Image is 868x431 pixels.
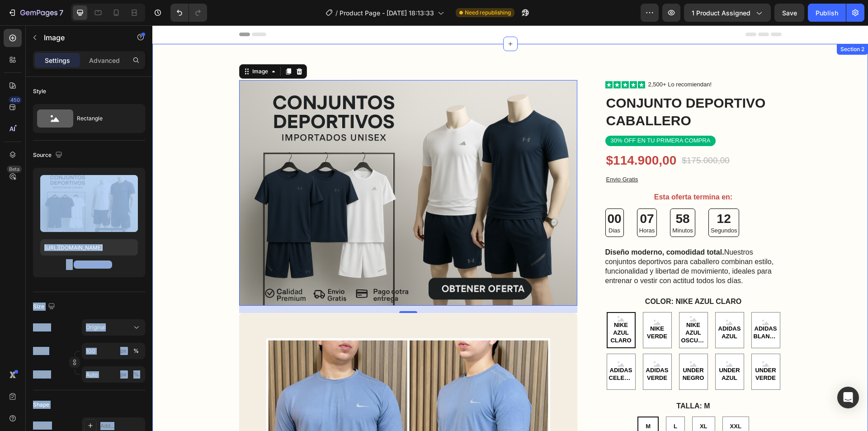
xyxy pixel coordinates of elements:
[808,4,846,22] button: Publish
[563,300,591,315] span: ADIDAS AZUL
[131,369,142,380] button: px
[491,341,519,357] span: ADIDAS VERDE
[100,422,143,430] div: Add...
[77,108,132,129] div: Rectangle
[152,25,868,431] iframe: Design area
[547,398,555,404] span: XL
[453,68,629,105] h1: CONJUNTO DEPORTIVO CABALLERO
[74,260,112,269] div: Browse gallery
[44,32,121,43] p: Image
[86,323,106,332] span: Original
[686,20,714,28] div: Section 2
[520,202,541,209] p: Minutos
[491,300,519,315] span: NIKE VERDE
[33,422,51,430] div: Border
[782,9,797,17] span: Save
[453,223,629,260] p: Nuestros conjuntos deportivos para caballero combinan estilo, funcionalidad y libertad de movimie...
[520,185,541,202] div: 58
[493,398,498,404] span: M
[82,366,145,383] input: px%
[33,301,57,313] div: Size
[133,347,139,355] div: %
[563,341,591,357] span: UNDER AZUL
[816,8,838,18] div: Publish
[528,129,578,142] div: $175.000,00
[59,7,63,18] p: 7
[454,167,628,177] p: Esta oferta termina en:
[82,319,145,336] button: Original
[73,260,113,269] button: Browse gallery
[133,370,139,379] div: %
[33,87,46,95] div: Style
[45,56,70,65] p: Settings
[118,369,129,380] button: %
[492,271,590,282] legend: COLOR: NIKE AZUL CLARO
[458,112,558,119] p: 30% OFF EN TU PRIMERA COMPRA
[40,239,138,256] input: https://example.com/image.jpg
[578,398,589,404] span: XXL
[455,296,482,319] span: NIKE AZUL CLARO
[33,347,48,355] label: Width
[9,96,22,104] div: 450
[89,56,120,65] p: Advanced
[487,202,503,209] p: Horas
[523,375,558,387] legend: TALLA: M
[120,347,127,355] div: px
[455,341,483,357] span: ADIDAS CELESTE
[453,126,525,144] div: $114.900,00
[118,346,129,356] button: %
[558,202,585,209] p: Segundos
[453,223,572,231] strong: Diseño moderno, comodidad total.
[33,401,49,409] div: Shape
[496,56,560,63] p: 2,500+ Lo recomiendan!
[599,300,627,315] span: ADIDAS BLANCO
[455,185,469,202] div: 00
[340,8,434,18] span: Product Page - [DATE] 18:13:33
[120,370,127,379] div: px
[33,149,64,161] div: Source
[82,343,145,359] input: px%
[521,398,525,404] span: L
[335,8,338,18] span: /
[837,387,859,408] div: Open Intercom Messenger
[454,151,628,158] p: Envio Gratis
[487,185,503,202] div: 07
[4,4,67,22] button: 7
[33,323,50,332] label: Frame
[66,259,71,270] span: or
[465,9,511,17] span: Need republishing
[684,4,771,22] button: 1 product assigned
[692,8,750,18] span: 1 product assigned
[455,202,469,209] p: Dias
[599,341,627,357] span: UNDER VERDE
[7,166,22,173] div: Beta
[40,175,138,232] img: preview-image
[527,296,555,319] span: NIKE AZUL OSCURO
[131,346,142,356] button: px
[33,370,50,379] label: Height
[774,4,804,22] button: Save
[527,341,555,357] span: UNDER NEGRO
[170,4,207,22] div: Undo/Redo
[558,185,585,202] div: 12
